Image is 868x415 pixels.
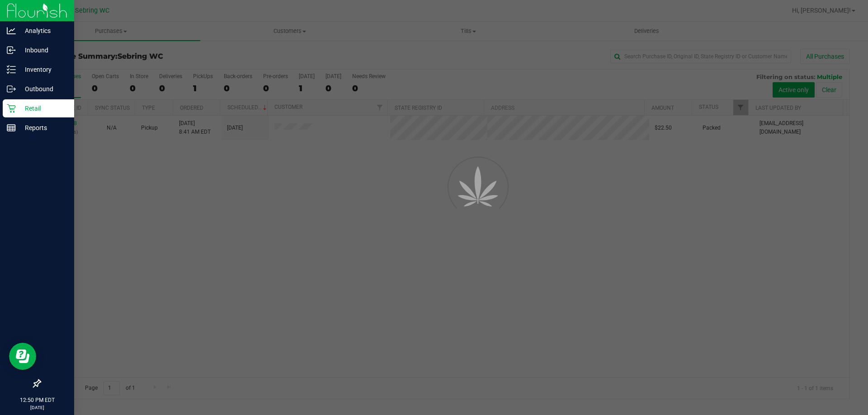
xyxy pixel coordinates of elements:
[16,25,70,36] p: Analytics
[16,45,70,56] p: Inbound
[7,26,16,35] inline-svg: Analytics
[7,46,16,55] inline-svg: Inbound
[16,122,70,133] p: Reports
[7,65,16,74] inline-svg: Inventory
[9,343,36,370] iframe: Resource center
[4,396,70,404] p: 12:50 PM EDT
[7,104,16,113] inline-svg: Retail
[16,103,70,114] p: Retail
[16,64,70,75] p: Inventory
[7,84,16,93] inline-svg: Outbound
[7,123,16,132] inline-svg: Reports
[4,404,70,411] p: [DATE]
[16,84,70,94] p: Outbound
